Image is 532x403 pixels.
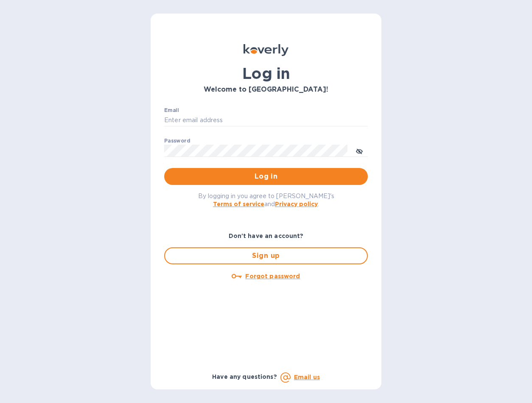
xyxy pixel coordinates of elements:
span: Log in [171,171,361,182]
a: Privacy policy [275,201,318,207]
u: Forgot password [245,273,300,280]
label: Password [164,138,190,143]
label: Email [164,108,179,113]
a: Email us [294,374,320,381]
span: By logging in you agree to [PERSON_NAME]'s and . [198,193,334,207]
h1: Log in [164,64,368,82]
span: Sign up [172,251,360,261]
input: Enter email address [164,114,368,127]
button: toggle password visibility [351,142,368,159]
button: Log in [164,168,368,185]
button: Sign up [164,247,368,264]
b: Don't have an account? [229,232,304,239]
h3: Welcome to [GEOGRAPHIC_DATA]! [164,86,368,94]
img: Koverly [244,44,288,56]
b: Have any questions? [212,373,277,380]
a: Terms of service [213,201,264,207]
